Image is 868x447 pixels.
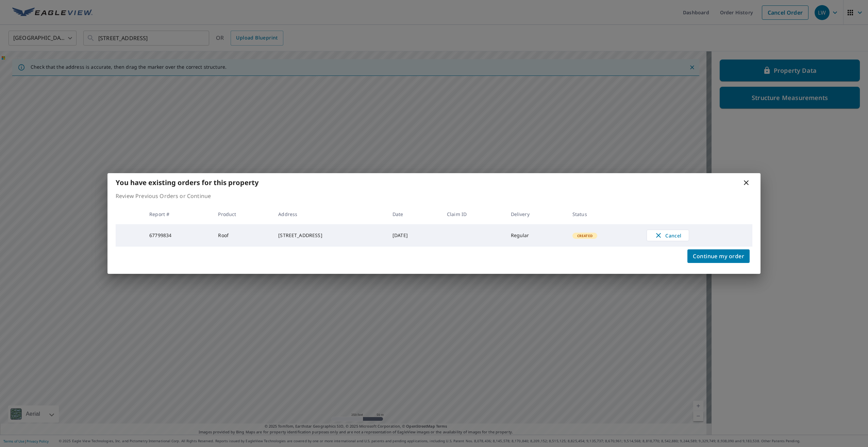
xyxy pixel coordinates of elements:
[441,204,505,224] th: Claim ID
[278,232,382,239] div: [STREET_ADDRESS]
[505,224,567,247] td: Regular
[213,204,273,224] th: Product
[144,224,213,247] td: 67799834
[654,231,682,239] span: Cancel
[505,204,567,224] th: Delivery
[116,192,752,200] p: Review Previous Orders or Continue
[387,224,441,247] td: [DATE]
[273,204,387,224] th: Address
[387,204,441,224] th: Date
[213,224,273,247] td: Roof
[573,233,597,238] span: Created
[647,230,689,241] button: Cancel
[116,178,258,187] b: You have existing orders for this property
[144,204,213,224] th: Report #
[693,251,744,261] span: Continue my order
[687,249,750,263] button: Continue my order
[567,204,641,224] th: Status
